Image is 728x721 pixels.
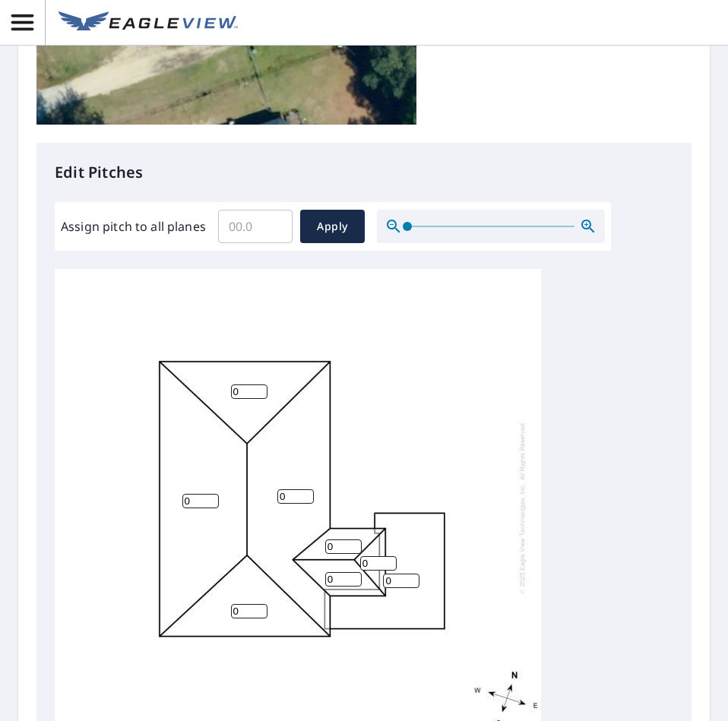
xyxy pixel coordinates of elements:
[55,161,673,184] p: Edit Pitches
[312,217,353,236] span: Apply
[218,205,293,248] input: 00.0
[61,217,206,236] label: Assign pitch to all planes
[59,11,238,34] img: EV Logo
[300,210,365,243] button: Apply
